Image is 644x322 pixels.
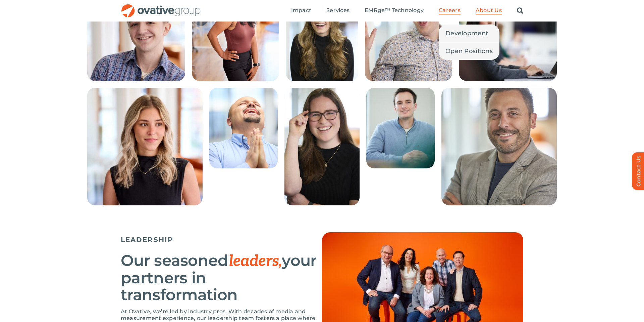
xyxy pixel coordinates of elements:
img: People – Collage Roman [209,88,278,168]
a: About Us [476,7,502,14]
a: Development [439,25,499,42]
img: 240424_Ovative Group_Chicago_Portrait- 1114 (1) [284,88,360,205]
span: leaders, [228,252,282,271]
a: EMRge™ Technology [365,7,424,14]
img: 240424_Ovative Group_Chicago_Portrait- 1521 (1) [441,88,557,205]
span: Impact [291,7,311,14]
h2: Our seasoned your partners in transformation [121,252,322,303]
span: Careers [439,7,461,14]
img: People – Collage Sadie [87,88,203,205]
a: Impact [291,7,311,14]
span: EMRge™ Technology [365,7,424,14]
a: Services [326,7,350,14]
img: People – Collage Lauren [286,0,358,81]
span: About Us [476,7,502,14]
span: Services [326,7,350,14]
img: People – Collage Casey [366,88,435,168]
img: People – Collage Trushna [459,0,557,81]
h5: LEADERSHIP [121,236,322,244]
a: Search [517,7,523,14]
a: Open Positions [439,42,499,60]
img: People – Collage Ethan [87,0,185,81]
a: OG_Full_horizontal_RGB [121,3,201,10]
span: Open Positions [445,46,493,56]
span: Development [445,29,488,38]
a: Careers [439,7,461,14]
